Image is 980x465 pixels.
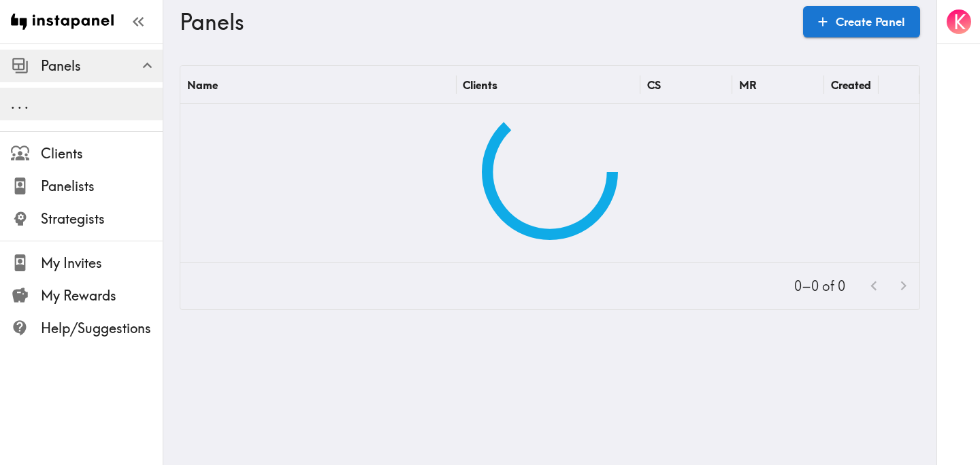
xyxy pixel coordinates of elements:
span: Strategists [41,209,163,228]
h3: Panels [180,9,792,35]
span: Clients [41,144,163,163]
span: Panels [41,56,163,75]
span: K [953,10,966,34]
div: Name [187,78,218,92]
span: Panelists [41,177,163,196]
span: . [11,95,15,112]
span: . [18,95,22,112]
span: . [24,95,29,112]
div: Created [831,78,871,92]
div: CS [647,78,661,92]
button: K [945,8,973,35]
a: Create Panel [803,6,920,37]
div: Clients [463,78,497,92]
span: My Invites [41,254,163,273]
div: MR [739,78,757,92]
span: My Rewards [41,286,163,305]
p: 0–0 of 0 [794,277,845,296]
span: Help/Suggestions [41,319,163,338]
